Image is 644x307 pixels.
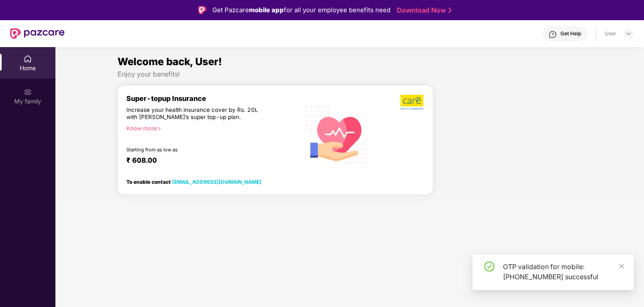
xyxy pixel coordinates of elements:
[24,88,32,96] img: svg+xml;base64,PHN2ZyB3aWR0aD0iMjAiIGhlaWdodD0iMjAiIHZpZXdCb3g9IjAgMCAyMCAyMCIgZmlsbD0ibm9uZSIgeG...
[397,6,449,15] a: Download Now
[300,96,375,172] img: svg+xml;base64,PHN2ZyB4bWxucz0iaHR0cDovL3d3dy53My5vcmcvMjAwMC9zdmciIHhtbG5zOnhsaW5rPSJodHRwOi8vd3...
[626,30,632,37] img: svg+xml;base64,PHN2ZyBpZD0iRHJvcGRvd24tMzJ4MzIiIHhtbG5zPSJodHRwOi8vd3d3LnczLm9yZy8yMDAwL3N2ZyIgd2...
[605,30,616,37] div: User
[126,94,300,103] div: Super-topup Insurance
[249,6,284,14] strong: mobile app
[560,30,581,37] div: Get Help
[448,6,452,15] img: Stroke
[401,94,424,110] img: b5dec4f62d2307b9de63beb79f102df3.png
[24,55,32,63] img: svg+xml;base64,PHN2ZyBpZD0iSG9tZSIgeG1sbnM9Imh0dHA6Ly93d3cudzMub3JnLzIwMDAvc3ZnIiB3aWR0aD0iMjAiIG...
[549,30,557,39] img: svg+xml;base64,PHN2ZyBpZD0iSGVscC0zMngzMiIgeG1sbnM9Imh0dHA6Ly93d3cudzMub3JnLzIwMDAvc3ZnIiB3aWR0aD...
[619,263,625,269] span: close
[126,179,262,185] div: To enable contact
[126,106,264,122] div: Increase your health insurance cover by Rs. 20L with [PERSON_NAME]’s super top-up plan.
[126,147,264,153] div: Starting from as low as
[503,262,624,282] div: OTP validation for mobile: [PHONE_NUMBER] successful
[126,156,292,166] div: ₹ 608.00
[118,56,222,68] span: Welcome back, User!
[172,179,262,185] a: [EMAIL_ADDRESS][DOMAIN_NAME]
[126,125,295,131] div: Know more
[484,262,495,272] span: check-circle
[157,127,162,131] span: right
[212,5,390,15] div: Get Pazcare for all your employee benefits need
[198,6,207,14] img: Logo
[10,28,65,39] img: New Pazcare Logo
[118,70,582,79] div: Enjoy your benefits!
